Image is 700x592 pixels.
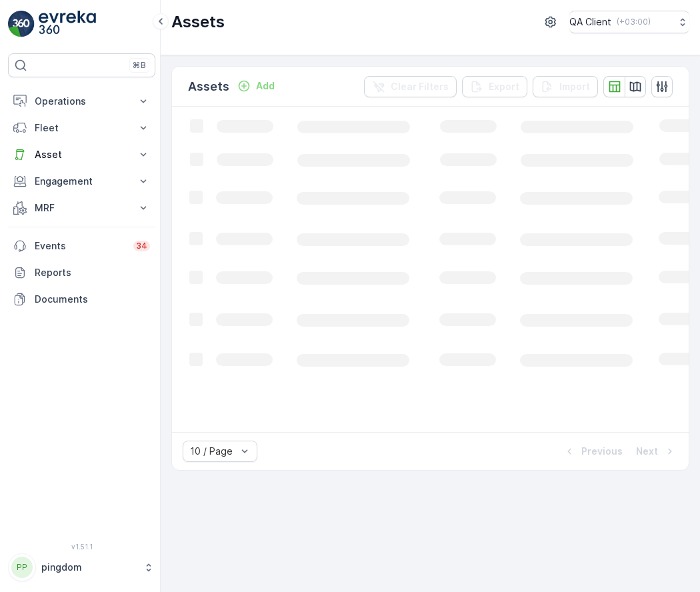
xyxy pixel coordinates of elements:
[171,11,225,33] p: Assets
[581,445,623,458] p: Previous
[39,11,96,37] img: logo_light-DOdMpM7g.png
[35,148,129,161] p: Asset
[35,95,129,108] p: Operations
[533,76,598,97] button: Import
[11,557,33,578] div: PP
[232,78,280,94] button: Add
[8,553,155,581] button: PPpingdom
[256,79,275,93] p: Add
[41,561,137,574] p: pingdom
[133,60,146,71] p: ⌘B
[489,80,519,93] p: Export
[188,77,229,96] p: Assets
[35,266,150,279] p: Reports
[35,121,129,135] p: Fleet
[35,293,150,306] p: Documents
[35,239,125,253] p: Events
[569,11,689,33] button: QA Client(+03:00)
[8,115,155,141] button: Fleet
[8,195,155,221] button: MRF
[8,259,155,286] a: Reports
[8,233,155,259] a: Events34
[35,201,129,215] p: MRF
[364,76,457,97] button: Clear Filters
[8,141,155,168] button: Asset
[8,11,35,37] img: logo
[8,168,155,195] button: Engagement
[8,543,155,551] span: v 1.51.1
[462,76,527,97] button: Export
[559,80,590,93] p: Import
[561,443,624,459] button: Previous
[8,88,155,115] button: Operations
[617,17,651,27] p: ( +03:00 )
[136,241,147,251] p: 34
[8,286,155,313] a: Documents
[35,175,129,188] p: Engagement
[391,80,449,93] p: Clear Filters
[635,443,678,459] button: Next
[636,445,658,458] p: Next
[569,15,611,29] p: QA Client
